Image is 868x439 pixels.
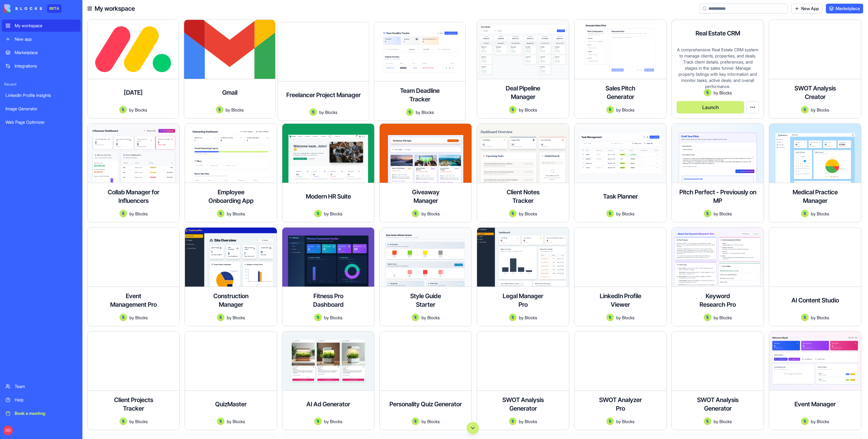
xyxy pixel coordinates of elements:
span: Blocks [330,418,342,425]
span: by [519,210,523,217]
img: Avatar [314,418,322,425]
span: by [129,418,134,425]
span: Blocks [817,107,829,113]
span: Blocks [719,210,732,217]
img: Avatar [412,210,419,217]
h4: Event Manager [794,400,836,408]
h4: Pitch Perfect - Previously on MP [677,188,759,205]
a: Collab Manager for InfluencersAvatarbyBlocks [87,123,180,222]
span: Blocks [719,314,732,321]
span: Blocks [421,109,434,115]
span: by [519,314,523,321]
a: AI Ad GeneratorAvatarbyBlocks [282,331,374,430]
a: Legal Manager ProAvatarbyBlocks [477,227,569,326]
img: Avatar [120,210,127,217]
img: Avatar [217,210,224,217]
img: Avatar [216,106,223,113]
span: Blocks [622,314,635,321]
div: Marketplace [15,49,77,56]
span: Blocks [135,210,148,217]
a: Image Generator [2,103,81,115]
a: Employee Onboarding AppAvatarbyBlocks [185,123,277,222]
a: LinkedIn Profile Insights [2,89,81,101]
h4: Real Estate CRM [696,29,740,38]
span: Blocks [525,210,537,217]
span: Blocks [233,314,245,321]
span: Blocks [817,314,829,321]
h4: Collab Manager for Influencers [92,188,175,205]
span: by [319,109,324,115]
span: by [129,314,134,321]
span: by [714,418,718,425]
h4: SWOT Analysis Generator [499,396,548,413]
h4: Personality Quiz Generator [389,400,462,408]
span: by [811,210,816,217]
a: Giveaway ManagerAvatarbyBlocks [379,123,472,222]
a: Client Notes TrackerAvatarbyBlocks [477,123,569,222]
span: by [519,107,523,113]
a: BETA [4,4,62,13]
span: Blocks [719,90,732,96]
h4: Medical Practice Manager [791,188,840,205]
h4: Task Planner [603,192,638,201]
span: Blocks [525,107,537,113]
span: by [616,418,621,425]
a: Marketplace [2,46,81,59]
a: Team Deadline TrackerAvatarbyBlocks [379,20,472,119]
div: Web Page Optimizer [5,119,77,125]
a: Task PlannerAvatarbyBlocks [574,123,667,222]
a: Modern HR SuiteAvatarbyBlocks [282,123,374,222]
span: by [227,314,231,321]
span: by [324,314,329,321]
span: Blocks [135,107,147,113]
img: Avatar [801,314,808,321]
h4: [DATE] [124,88,142,97]
h4: Freelancer Project Manager [286,91,360,99]
img: Avatar [406,108,413,116]
img: Avatar [606,210,614,217]
a: My workspace [2,20,81,32]
a: Construction ManagerAvatarbyBlocks [185,227,277,326]
button: Scroll to bottom [467,422,479,434]
a: Personality Quiz GeneratorAvatarbyBlocks [379,331,472,430]
span: by [616,210,621,217]
a: Event Management ProAvatarbyBlocks [87,227,180,326]
a: Medical Practice ManagerAvatarbyBlocks [769,123,861,222]
a: QuizMasterAvatarbyBlocks [185,331,277,430]
span: by [714,90,718,96]
button: Launch [677,101,744,113]
h4: Event Management Pro [109,292,158,309]
div: New app [15,36,77,42]
a: New App [791,4,822,13]
img: Avatar [704,89,711,96]
span: by [324,210,329,217]
h4: Deal Pipeline Manager [499,84,548,101]
img: Avatar [606,106,614,113]
span: by [714,314,718,321]
img: Avatar [801,210,808,217]
img: Avatar [704,314,711,321]
span: Blocks [622,107,635,113]
span: by [416,109,420,115]
span: by [227,418,231,425]
h4: Modern HR Suite [306,192,351,201]
span: by [811,314,816,321]
span: by [129,210,134,217]
a: [DATE]AvatarbyBlocks [87,20,180,119]
h4: Client Projects Tracker [109,396,158,413]
a: SWOT Analysis GeneratorAvatarbyBlocks [671,331,764,430]
a: Marketplace [826,4,863,13]
a: New app [2,33,81,45]
h4: Gmail [222,88,237,97]
a: Event ManagerAvatarbyBlocks [769,331,861,430]
a: Freelancer Project ManagerAvatarbyBlocks [282,20,374,119]
a: SWOT Analysis CreatorAvatarbyBlocks [769,20,861,119]
img: Avatar [704,418,711,425]
img: Avatar [801,106,808,113]
span: by [421,314,426,321]
a: Pitch Perfect - Previously on MPAvatarbyBlocks [671,123,764,222]
h4: Employee Onboarding App [207,188,255,205]
a: AI Content StudioAvatarbyBlocks [769,227,861,326]
img: Avatar [606,314,614,321]
img: logo [4,4,42,13]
